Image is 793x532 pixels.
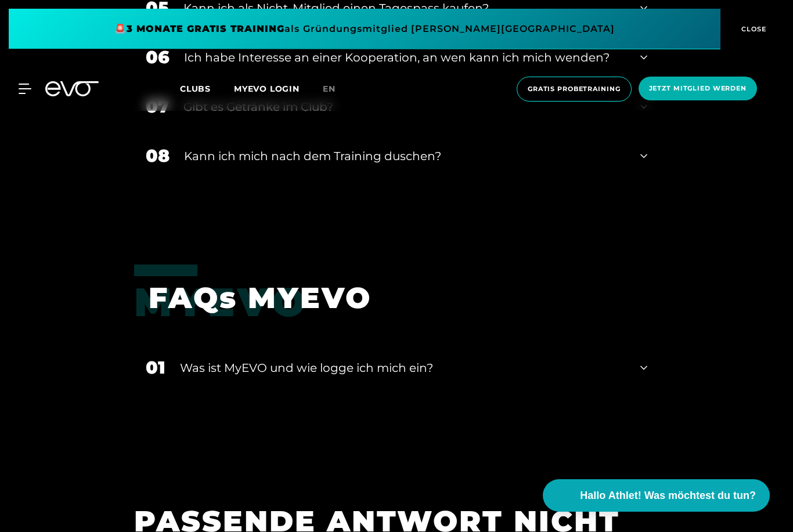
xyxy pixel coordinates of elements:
span: Clubs [180,84,211,94]
a: Clubs [180,83,234,94]
span: Gratis Probetraining [528,84,621,94]
h1: FAQs MYEVO [149,279,630,317]
a: Jetzt Mitglied werden [635,77,760,102]
div: Kann ich mich nach dem Training duschen? [184,147,626,165]
div: 01 [146,354,165,381]
span: Hallo Athlet! Was möchtest du tun? [580,488,756,504]
span: Jetzt Mitglied werden [649,84,747,93]
button: Hallo Athlet! Was möchtest du tun? [543,479,770,512]
div: 08 [146,143,170,169]
a: Gratis Probetraining [513,77,635,102]
span: en [323,84,336,94]
span: CLOSE [738,24,767,34]
div: Was ist MyEVO und wie logge ich mich ein? [180,359,626,377]
a: MYEVO LOGIN [234,84,300,94]
button: CLOSE [720,9,784,49]
a: en [323,82,349,96]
